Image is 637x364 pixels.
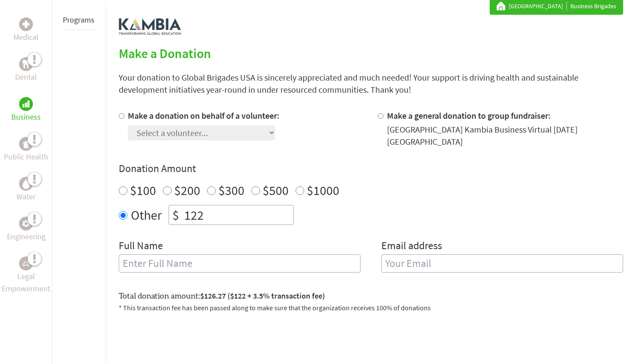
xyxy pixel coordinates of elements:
label: $300 [218,182,244,198]
p: Water [16,191,36,203]
a: EngineeringEngineering [7,217,45,243]
div: Medical [19,17,33,31]
a: Programs [63,15,94,25]
label: $500 [263,182,289,198]
p: Public Health [4,151,48,163]
p: Dental [15,71,37,83]
img: Business [23,101,29,107]
a: WaterWater [16,177,36,203]
a: BusinessBusiness [11,97,41,123]
div: Legal Empowerment [19,257,33,270]
div: Business Brigades [497,2,616,10]
li: Programs [63,10,94,30]
div: Business [19,97,33,111]
a: MedicalMedical [13,17,39,43]
a: Legal EmpowermentLegal Empowerment [2,257,50,295]
h2: Make a Donation [119,45,623,61]
input: Your Email [381,254,623,273]
img: Medical [23,21,29,28]
img: Dental [23,60,29,68]
h4: Donation Amount [119,162,623,175]
label: Make a general donation to group fundraiser: [387,110,551,121]
img: Water [23,179,29,188]
p: Legal Empowerment [2,270,50,295]
a: DentalDental [15,57,37,83]
a: Public HealthPublic Health [4,137,48,163]
label: Email address [381,239,442,254]
div: [GEOGRAPHIC_DATA] Kambia Business Virtual [DATE] [GEOGRAPHIC_DATA] [387,123,623,148]
img: logo-kambia.png [119,18,181,35]
p: * This transaction fee has been passed along to make sure that the organization receives 100% of ... [119,302,623,313]
p: Your donation to Global Brigades USA is sincerely appreciated and much needed! Your support is dr... [119,71,623,96]
div: $ [169,205,182,224]
label: Make a donation on behalf of a volunteer: [128,110,279,121]
label: $100 [130,182,156,198]
p: Medical [13,31,39,43]
a: [GEOGRAPHIC_DATA] [509,2,567,10]
label: Total donation amount: [119,290,325,302]
span: $126.27 ($122 + 3.5% transaction fee) [200,291,325,301]
input: Enter Amount [182,205,293,224]
p: Business [11,111,41,123]
div: Dental [19,57,33,71]
div: Engineering [19,217,33,231]
p: Engineering [7,231,45,243]
label: $200 [174,182,200,198]
input: Enter Full Name [119,254,361,273]
img: Legal Empowerment [23,261,29,266]
img: Public Health [23,140,29,148]
div: Water [19,177,33,191]
div: Public Health [19,137,33,151]
label: Full Name [119,239,163,254]
label: Other [131,205,162,225]
iframe: reCAPTCHA [119,323,250,357]
label: $1000 [307,182,339,198]
img: Engineering [23,220,29,227]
